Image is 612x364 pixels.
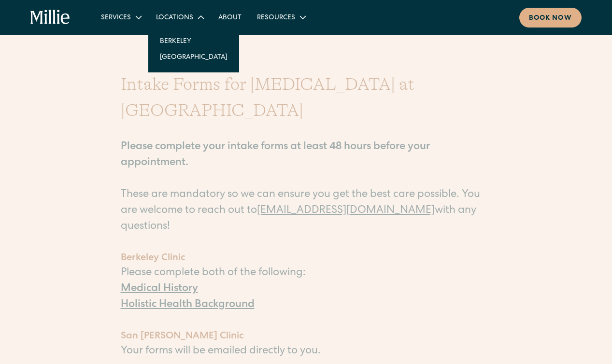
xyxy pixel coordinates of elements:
[529,14,572,24] div: Book now
[93,9,148,25] div: Services
[249,9,313,25] div: Resources
[121,142,430,168] strong: Please complete your intake forms at least 48 hours before your appointment.
[121,344,492,360] p: Your forms will be emailed directly to you.
[156,13,193,23] div: Locations
[121,253,185,263] strong: Berkeley Clinic
[121,284,198,294] a: Medical History
[121,313,492,329] p: ‍
[121,124,492,235] p: These are mandatory so we can ensure you get the best care possible. You are welcome to reach out...
[121,332,243,341] strong: San [PERSON_NAME] Clinic
[519,8,582,28] a: Book now
[101,13,131,23] div: Services
[211,9,249,25] a: About
[121,235,492,251] p: ‍
[152,49,235,65] a: [GEOGRAPHIC_DATA]
[257,13,295,23] div: Resources
[257,206,435,216] a: [EMAIL_ADDRESS][DOMAIN_NAME]
[121,300,255,310] a: Holistic Health Background
[148,9,211,25] div: Locations
[148,25,239,72] nav: Locations
[121,71,492,124] h1: Intake Forms for [MEDICAL_DATA] at [GEOGRAPHIC_DATA]
[121,266,492,281] p: Please complete both of the following:
[152,33,235,49] a: Berkeley
[30,10,70,25] a: home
